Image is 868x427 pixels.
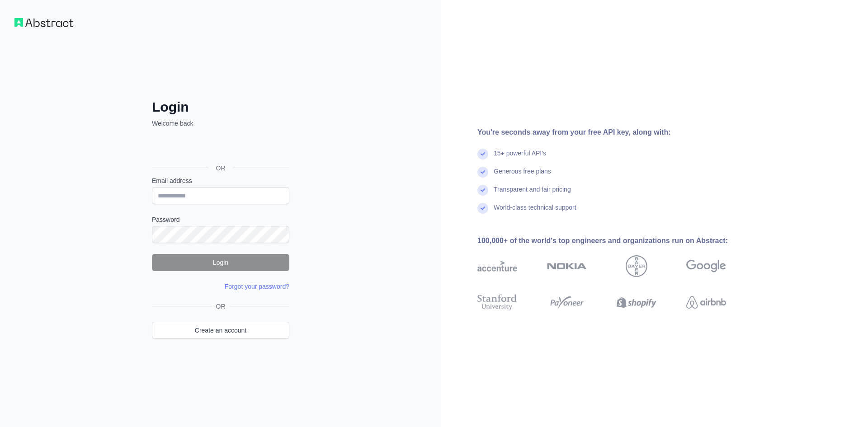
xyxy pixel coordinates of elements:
[152,254,289,271] button: Login
[477,255,517,277] img: accenture
[494,203,576,221] div: World-class technical support
[477,292,517,312] img: stanford university
[477,235,755,246] div: 100,000+ of the world's top engineers and organizations run on Abstract:
[152,176,289,185] label: Email address
[152,215,289,224] label: Password
[152,99,289,115] h2: Login
[626,255,647,277] img: bayer
[494,185,571,203] div: Transparent and fair pricing
[477,185,488,196] img: check mark
[477,127,755,138] div: You're seconds away from your free API key, along with:
[477,149,488,160] img: check mark
[686,255,726,277] img: google
[209,164,233,173] span: OR
[547,292,587,312] img: payoneer
[225,283,289,290] a: Forgot your password?
[617,292,656,312] img: shopify
[212,302,229,311] span: OR
[494,149,546,167] div: 15+ powerful API's
[686,292,726,312] img: airbnb
[477,167,488,178] img: check mark
[494,167,551,185] div: Generous free plans
[152,119,289,128] p: Welcome back
[152,322,289,339] a: Create an account
[547,255,587,277] img: nokia
[147,138,292,158] iframe: Sign in with Google Button
[14,18,73,27] img: Workflow
[477,203,488,214] img: check mark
